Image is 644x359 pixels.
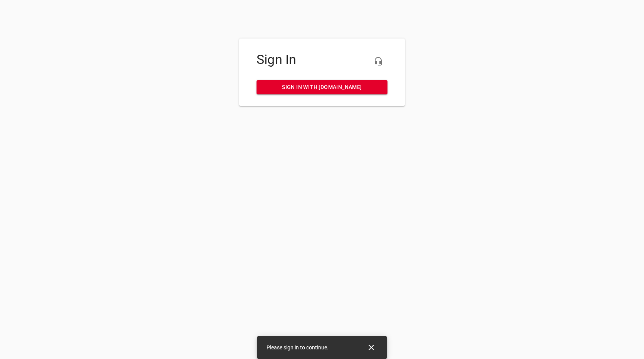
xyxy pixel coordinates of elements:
[369,52,387,70] button: Live Chat
[263,82,381,92] span: Sign in with [DOMAIN_NAME]
[257,52,387,67] h4: Sign In
[362,338,381,357] button: Close
[257,80,387,94] a: Sign in with [DOMAIN_NAME]
[267,344,329,351] span: Please sign in to continue.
